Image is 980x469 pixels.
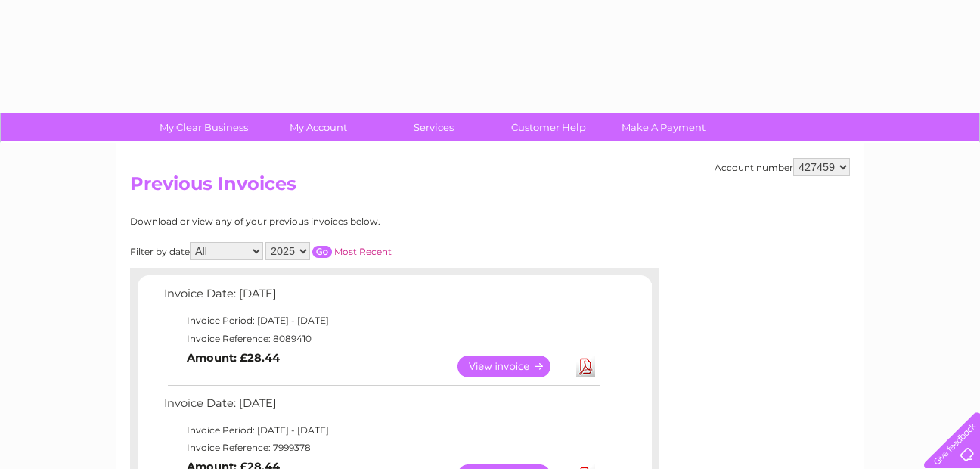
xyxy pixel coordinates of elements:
td: Invoice Date: [DATE] [160,393,603,421]
td: Invoice Period: [DATE] - [DATE] [160,421,603,439]
h2: Previous Invoices [130,173,850,202]
div: Filter by date [130,242,527,260]
td: Invoice Date: [DATE] [160,284,603,312]
a: Customer Help [486,113,611,141]
td: Invoice Reference: 7999378 [160,439,603,457]
div: Download or view any of your previous invoices below. [130,216,527,227]
div: Account number [715,158,850,176]
td: Invoice Period: [DATE] - [DATE] [160,312,603,330]
a: My Account [256,113,381,141]
a: Services [371,113,496,141]
a: Make A Payment [601,113,726,141]
a: Most Recent [334,246,392,257]
a: My Clear Business [141,113,266,141]
a: View [457,356,569,377]
td: Invoice Reference: 8089410 [160,330,603,348]
b: Amount: £28.44 [187,351,280,365]
a: Download [576,356,595,377]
